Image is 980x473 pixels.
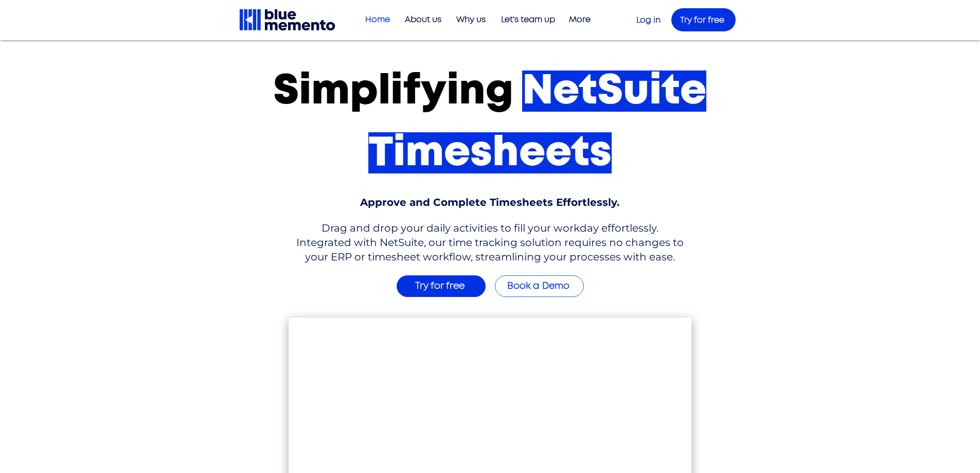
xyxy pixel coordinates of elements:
[360,196,619,208] span: Approve and Complete Timesheets Effortlessly.
[636,16,661,24] a: Log in
[671,8,736,31] a: Try for free
[495,275,584,297] a: Book a Demo
[238,8,336,32] img: Blue Memento black logo
[296,222,684,263] span: Drag and drop your daily activities to fill your workday effortlessly. Integrated with NetSuite, ...
[496,11,560,28] p: Let's team up
[368,71,707,173] span: NetSuite Timesheets
[356,11,395,28] a: Home
[397,275,486,297] a: Try for free
[395,11,447,28] a: About us
[491,11,560,28] a: Let's team up
[356,11,596,28] nav: Site
[507,282,569,291] span: Book a Demo
[360,11,395,28] p: Home
[564,11,596,28] p: More
[451,11,491,28] p: Why us
[273,71,513,112] span: Simplifying
[400,11,447,28] p: About us
[680,16,724,24] span: Try for free
[447,11,491,28] a: Why us
[415,282,465,291] span: Try for free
